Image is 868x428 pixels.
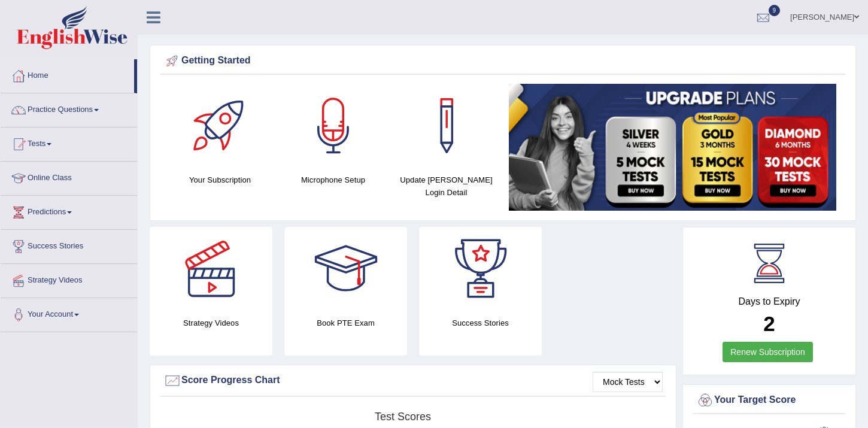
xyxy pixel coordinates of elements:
[763,312,775,335] b: 2
[419,317,542,329] h4: Success Stories
[1,59,134,89] a: Home
[1,196,137,226] a: Predictions
[769,5,781,16] span: 9
[163,372,663,390] div: Score Progress Chart
[283,174,384,186] h4: Microphone Setup
[1,264,137,294] a: Strategy Videos
[1,162,137,192] a: Online Class
[696,391,842,409] div: Your Target Score
[1,128,137,157] a: Tests
[1,298,137,328] a: Your Account
[150,317,272,329] h4: Strategy Videos
[696,296,842,307] h4: Days to Expiry
[1,230,137,260] a: Success Stories
[509,84,836,211] img: small5.jpg
[163,52,842,70] div: Getting Started
[396,174,497,199] h4: Update [PERSON_NAME] Login Detail
[284,317,407,329] h4: Book PTE Exam
[169,174,271,186] h4: Your Subscription
[723,342,813,362] a: Renew Subscription
[375,411,431,423] tspan: Test scores
[1,93,137,123] a: Practice Questions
